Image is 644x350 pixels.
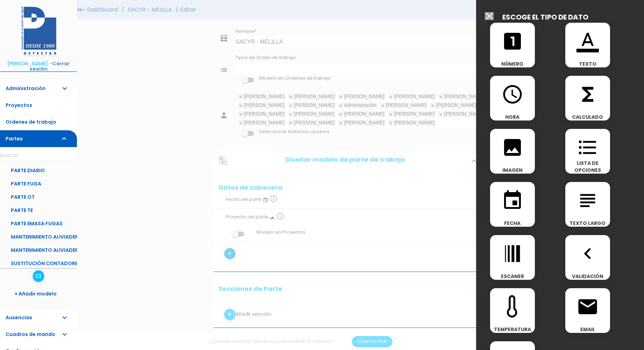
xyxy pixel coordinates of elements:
span: TEMPERATURA [490,326,535,333]
i: format_color_text [576,30,599,52]
span: FECHA [490,220,535,227]
span: VALIDACIÓN [565,273,610,280]
i: event [501,189,524,212]
i: access_time [501,83,524,105]
i: looks_one [501,30,524,52]
span: IMAGEN [490,167,535,174]
i: image [501,136,524,159]
i: email [576,296,599,318]
i: line_weight [501,242,524,265]
span: CALCULADO [565,114,610,121]
h2: ESCOGE EL TIPO DE DATO [502,13,588,21]
span: HORA [490,114,535,121]
i: functions [576,83,599,105]
span: NÚMERO [490,60,535,67]
span: TEXTO LARGO [565,220,610,227]
i: navigate_before [576,242,599,265]
i: format_list_bulleted [576,136,599,159]
span: LISTA DE OPCIONES [565,160,610,174]
i: subject [576,189,599,212]
span: EMAIL [565,326,610,333]
span: ESCANER [490,273,535,280]
span: TEXTO [565,60,610,67]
